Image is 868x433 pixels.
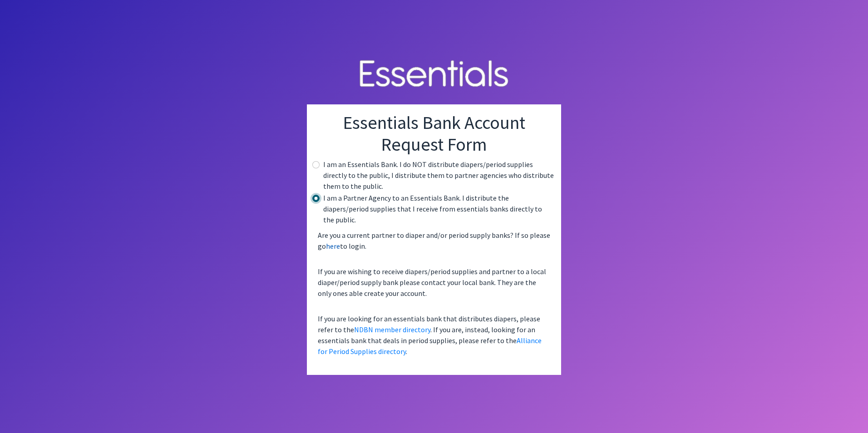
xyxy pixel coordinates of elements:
h1: Essentials Bank Account Request Form [314,112,554,155]
p: If you are wishing to receive diapers/period supplies and partner to a local diaper/period supply... [314,262,554,302]
label: I am a Partner Agency to an Essentials Bank. I distribute the diapers/period supplies that I rece... [323,192,554,225]
a: NDBN member directory [354,325,430,334]
p: If you are looking for an essentials bank that distributes diapers, please refer to the . If you ... [314,310,554,360]
a: here [326,241,340,251]
a: Alliance for Period Supplies directory [318,336,542,356]
p: Are you a current partner to diaper and/or period supply banks? If so please go to login. [314,226,554,255]
img: Human Essentials [352,51,516,98]
label: I am an Essentials Bank. I do NOT distribute diapers/period supplies directly to the public, I di... [323,159,554,192]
